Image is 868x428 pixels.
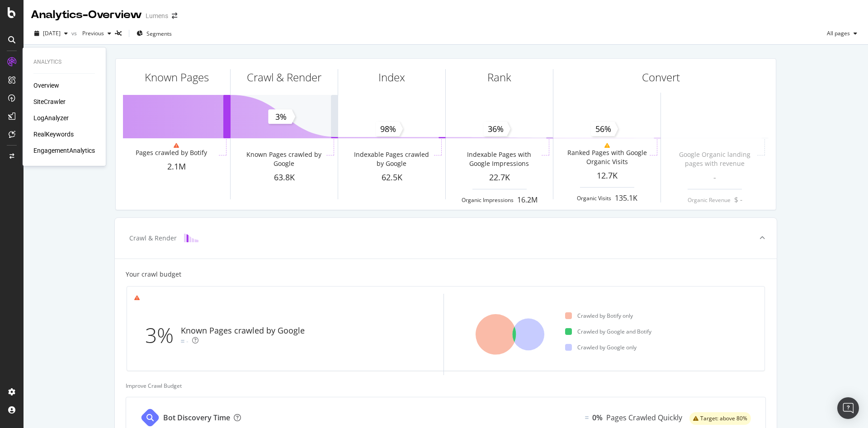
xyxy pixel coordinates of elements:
[33,130,74,139] a: RealKeywords
[458,150,539,168] div: Indexable Pages with Google Impressions
[129,234,177,243] div: Crawl & Render
[79,29,104,37] span: Previous
[71,29,79,37] span: vs
[33,81,59,90] a: Overview
[181,325,305,337] div: Known Pages crawled by Google
[837,397,859,419] div: Open Intercom Messenger
[126,270,181,279] div: Your crawl budget
[517,195,538,205] div: 16.2M
[565,328,651,335] div: Crawled by Google and Botify
[565,312,633,320] div: Crawled by Botify only
[585,416,589,419] img: Equal
[700,416,747,421] span: Target: above 80%
[172,13,177,19] div: arrow-right-arrow-left
[33,58,95,66] div: Analytics
[43,29,61,37] span: 2025 Aug. 3rd
[186,337,189,346] div: -
[181,340,184,343] img: Equal
[79,26,115,41] button: Previous
[126,382,766,390] div: Improve Crawl Budget
[689,412,751,425] div: warning label
[163,413,230,423] div: Bot Discovery Time
[146,30,172,38] span: Segments
[592,413,603,423] div: 0%
[243,150,324,168] div: Known Pages crawled by Google
[487,70,511,85] div: Rank
[823,29,850,37] span: All pages
[184,234,198,242] img: block-icon
[145,320,181,350] div: 3%
[823,26,861,41] button: All pages
[33,113,69,122] a: LogAnalyzer
[338,172,445,183] div: 62.5K
[351,150,432,168] div: Indexable Pages crawled by Google
[133,26,175,41] button: Segments
[33,146,95,155] a: EngagementAnalytics
[146,11,168,20] div: Lumens
[31,26,71,41] button: [DATE]
[247,70,321,85] div: Crawl & Render
[33,97,66,106] a: SiteCrawler
[446,172,553,183] div: 22.7K
[123,161,230,173] div: 2.1M
[231,172,338,183] div: 63.8K
[606,413,682,423] div: Pages Crawled Quickly
[462,196,514,204] div: Organic Impressions
[378,70,405,85] div: Index
[145,70,209,85] div: Known Pages
[136,148,207,157] div: Pages crawled by Botify
[31,7,142,23] div: Analytics - Overview
[565,343,637,351] div: Crawled by Google only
